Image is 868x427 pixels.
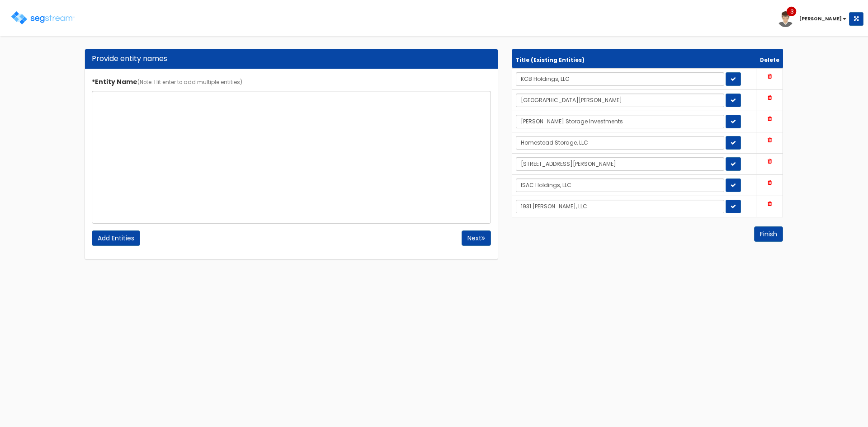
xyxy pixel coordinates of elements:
[799,15,842,22] b: [PERSON_NAME]
[92,230,140,246] input: Add Entities
[462,230,491,246] button: Next
[92,54,491,64] div: Provide entity names
[11,11,75,24] img: logo.png
[760,56,779,64] small: Delete
[778,11,793,27] img: avatar.png
[754,226,783,242] button: Finish
[137,79,242,86] small: (Note: Hit enter to add multiple entities)
[92,74,242,86] label: *Entity Name
[516,56,585,64] small: Title (Existing Entities)
[790,8,794,16] span: 3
